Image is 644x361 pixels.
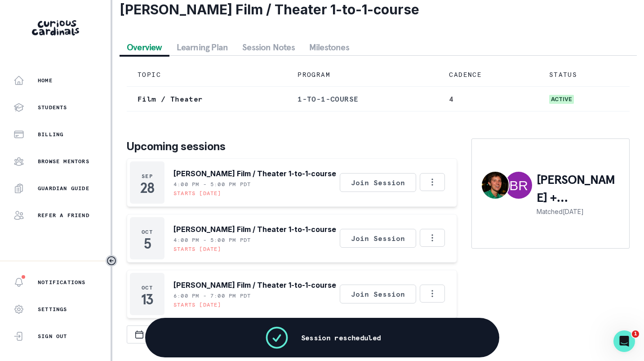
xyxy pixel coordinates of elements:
[340,229,416,248] button: Join Session
[141,295,153,304] p: 13
[120,39,169,55] button: Overview
[144,239,151,248] p: 5
[235,39,302,55] button: Session Notes
[632,330,639,338] span: 1
[438,63,538,87] td: CADENCE
[38,333,67,340] p: Sign Out
[420,285,445,303] button: Options
[173,245,222,253] p: Starts [DATE]
[38,131,63,138] p: Billing
[120,1,637,18] h2: [PERSON_NAME] Film / Theater 1-to-1-course
[173,168,336,179] p: [PERSON_NAME] Film / Theater 1-to-1-course
[287,63,438,87] td: PROGRAM
[482,172,509,199] img: Dean Farella
[38,104,67,111] p: Students
[127,87,287,111] td: Film / Theater
[38,306,67,313] p: Settings
[537,171,620,207] p: [PERSON_NAME] + [PERSON_NAME]
[38,212,89,219] p: Refer a friend
[173,280,336,290] p: [PERSON_NAME] Film / Theater 1-to-1-course
[173,224,336,235] p: [PERSON_NAME] Film / Theater 1-to-1-course
[549,95,574,104] span: active
[173,190,222,197] p: Starts [DATE]
[38,158,89,165] p: Browse Mentors
[142,284,153,291] p: Oct
[505,172,532,199] img: Björn Renström-oviedo
[340,285,416,303] button: Join Session
[106,255,117,267] button: Toggle sidebar
[340,173,416,192] button: Join Session
[173,236,251,244] p: 4:00 PM - 5:00 PM PDT
[420,173,445,191] button: Options
[537,207,620,216] p: Matched [DATE]
[38,185,89,192] p: Guardian Guide
[302,39,356,55] button: Milestones
[32,20,79,36] img: Curious Cardinals Logo
[127,138,457,155] p: Upcoming sessions
[173,292,251,299] p: 6:00 PM - 7:00 PM PDT
[438,87,538,111] td: 4
[613,330,635,352] iframe: Intercom live chat
[173,301,222,308] p: Starts [DATE]
[420,229,445,247] button: Options
[538,63,630,87] td: STATUS
[142,228,153,236] p: Oct
[127,63,287,87] td: TOPIC
[169,39,235,55] button: Learning Plan
[142,173,153,180] p: Sep
[301,333,381,342] p: Session rescheduled
[38,279,86,286] p: Notifications
[287,87,438,111] td: 1-to-1-course
[173,181,251,188] p: 4:00 PM - 5:00 PM PDT
[38,77,53,84] p: Home
[140,183,154,192] p: 28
